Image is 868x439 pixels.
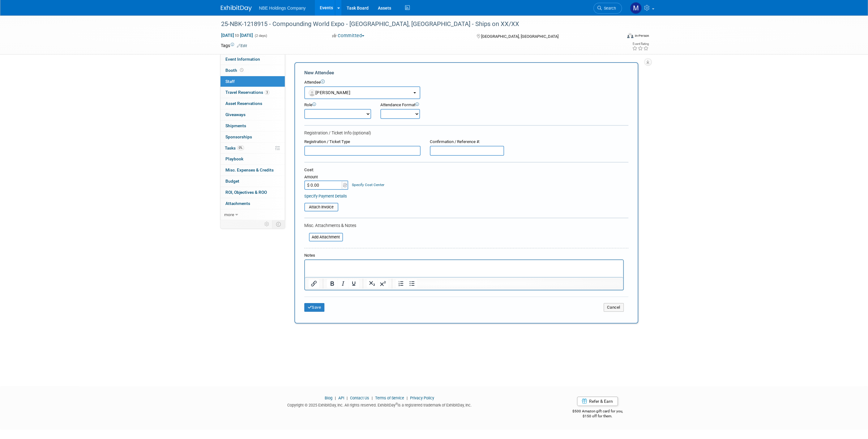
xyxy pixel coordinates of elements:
[304,102,371,108] div: Role
[220,176,285,187] a: Budget
[221,401,539,408] div: Copyright © 2025 ExhibitDay, Inc. All rights reserved. ExhibitDay is a registered trademark of Ex...
[330,33,367,39] button: Committed
[272,220,285,228] td: Toggle Event Tabs
[309,90,351,95] span: [PERSON_NAME]
[632,42,648,46] div: Event Rating
[265,90,269,95] span: 3
[627,33,633,38] img: Format-Inperson.png
[259,6,306,11] span: NBE Holdings Company
[254,34,267,38] span: (2 days)
[634,33,649,38] div: In-Person
[225,134,252,139] span: Sponsorships
[593,3,622,14] a: Search
[375,396,404,400] a: Terms of Service
[220,87,285,98] a: Travel Reservations3
[220,76,285,87] a: Staff
[345,396,349,400] span: |
[377,279,388,288] button: Superscript
[350,396,369,400] a: Contact Us
[309,279,319,288] button: Insert/edit link
[220,132,285,142] a: Sponsorships
[221,5,252,11] img: ExhibitDay
[225,90,269,95] span: Travel Reservations
[304,174,349,180] div: Amount
[380,102,455,108] div: Attendance Format
[325,396,332,400] a: Blog
[225,79,235,84] span: Staff
[304,139,421,145] div: Registration / Ticket Type
[430,139,504,145] div: Confirmation / Reference #:
[220,98,285,109] a: Asset Reservations
[234,33,240,38] span: to
[602,6,616,11] span: Search
[304,303,325,312] button: Save
[327,279,337,288] button: Bold
[220,143,285,154] a: Tasks0%
[604,303,624,312] button: Cancel
[225,167,274,172] span: Misc. Expenses & Credits
[333,396,337,400] span: |
[304,222,628,228] div: Misc. Attachments & Notes
[348,279,359,288] button: Underline
[237,146,244,150] span: 0%
[396,279,406,288] button: Numbered list
[220,65,285,76] a: Booth
[305,260,623,277] iframe: Rich Text Area
[220,109,285,120] a: Giveaways
[304,167,628,173] div: Cost:
[225,101,262,106] span: Asset Reservations
[630,2,642,14] img: Morgan Goddard
[220,120,285,131] a: Shipments
[304,194,347,198] a: Specify Payment Details
[481,34,558,39] span: [GEOGRAPHIC_DATA], [GEOGRAPHIC_DATA]
[225,57,260,62] span: Event Information
[405,396,409,400] span: |
[370,396,374,400] span: |
[225,156,243,161] span: Playbook
[219,19,613,30] div: 25-NBK-1218915 - Compounding World Expo - [GEOGRAPHIC_DATA], [GEOGRAPHIC_DATA] - Ships on XX/XX
[338,396,344,400] a: API
[220,187,285,198] a: ROI, Objectives & ROO
[304,80,628,85] div: Attendee
[225,68,245,73] span: Booth
[224,212,234,217] span: more
[406,279,417,288] button: Bullet list
[548,414,648,419] div: $150 off for them.
[225,123,246,128] span: Shipments
[585,32,649,41] div: Event Format
[410,396,434,400] a: Privacy Policy
[237,44,247,48] a: Edit
[221,33,253,38] span: [DATE] [DATE]
[262,220,272,228] td: Personalize Event Tab Strip
[225,112,246,117] span: Giveaways
[220,54,285,65] a: Event Information
[366,279,377,288] button: Subscript
[220,165,285,176] a: Misc. Expenses & Credits
[304,86,420,99] button: [PERSON_NAME]
[304,130,628,136] div: Registration / Ticket Info (optional)
[352,183,384,187] a: Specify Cost Center
[220,198,285,209] a: Attachments
[577,397,618,406] a: Refer & Earn
[225,179,239,184] span: Budget
[304,253,624,259] div: Notes
[220,209,285,220] a: more
[337,279,348,288] button: Italic
[396,402,398,406] sup: ®
[239,68,245,72] span: Booth not reserved yet
[304,69,628,76] div: New Attendee
[220,154,285,164] a: Playbook
[548,405,648,419] div: $500 Amazon gift card for you,
[221,42,247,49] td: Tags
[225,190,267,195] span: ROI, Objectives & ROO
[225,146,244,150] span: Tasks
[225,201,250,206] span: Attachments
